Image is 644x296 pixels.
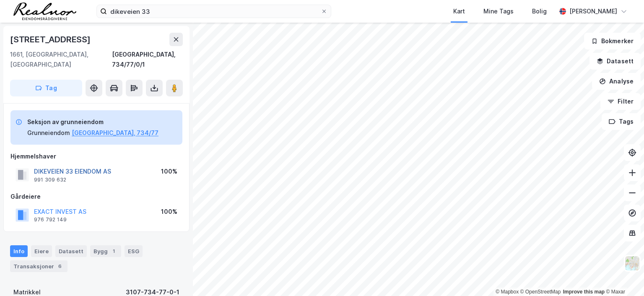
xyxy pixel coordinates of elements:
div: Bygg [90,245,121,257]
div: Hjemmelshaver [10,151,182,161]
div: [STREET_ADDRESS] [10,33,92,46]
div: 6 [56,262,64,270]
div: Mine Tags [483,6,514,16]
div: Kontrollprogram for chat [602,256,644,296]
div: ESG [125,245,143,257]
button: Analyse [592,73,641,90]
div: Info [10,245,28,257]
a: Improve this map [563,289,605,295]
button: [GEOGRAPHIC_DATA], 734/77 [72,128,158,138]
input: Søk på adresse, matrikkel, gårdeiere, leietakere eller personer [107,5,321,18]
button: Tag [10,80,82,96]
div: [GEOGRAPHIC_DATA], 734/77/0/1 [112,49,183,70]
div: Eiere [31,245,52,257]
div: 1661, [GEOGRAPHIC_DATA], [GEOGRAPHIC_DATA] [10,49,112,70]
button: Filter [600,93,641,110]
button: Datasett [589,53,641,70]
div: Transaksjoner [10,260,68,272]
div: 1 [109,247,118,255]
div: 991 309 632 [34,177,66,183]
button: Tags [602,113,641,130]
div: Bolig [532,6,547,16]
div: 100% [161,166,177,177]
img: Z [624,255,640,271]
iframe: Chat Widget [602,256,644,296]
div: 100% [161,207,177,217]
a: Mapbox [496,289,519,295]
div: Grunneiendom [27,128,70,138]
img: realnor-logo.934646d98de889bb5806.png [13,3,76,20]
button: Bokmerker [584,33,641,49]
div: Seksjon av grunneiendom [27,117,158,127]
div: Gårdeiere [10,192,182,202]
a: OpenStreetMap [520,289,561,295]
div: 976 792 149 [34,216,67,223]
div: Datasett [55,245,87,257]
div: [PERSON_NAME] [569,6,617,16]
div: Kart [453,6,465,16]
